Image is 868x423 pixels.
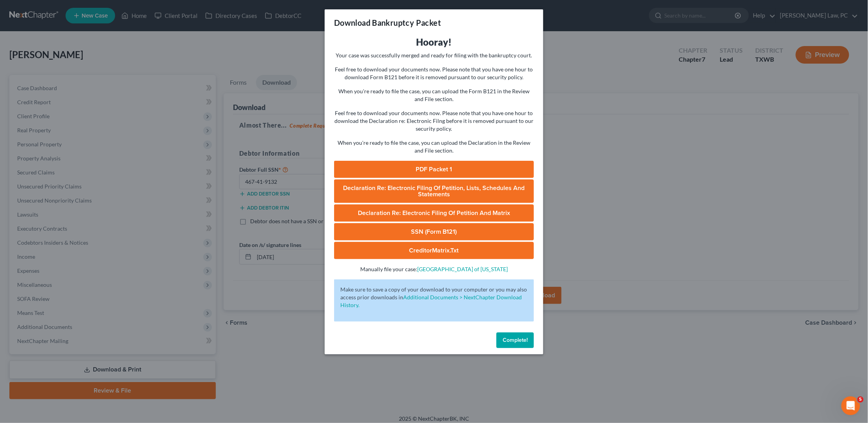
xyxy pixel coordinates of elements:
a: CreditorMatrix.txt [334,242,534,259]
h3: Download Bankruptcy Packet [334,17,441,28]
p: Your case was successfully merged and ready for filing with the bankruptcy court. [334,52,534,59]
span: 5 [857,396,864,403]
a: PDF Packet 1 [334,161,534,178]
p: Feel free to download your documents now. Please note that you have one hour to download the Decl... [334,109,534,133]
p: When you're ready to file the case, you can upload the Declaration in the Review and File section. [334,139,534,155]
span: Complete! [503,337,528,343]
p: When you're ready to file the case, you can upload the Form B121 in the Review and File section. [334,87,534,103]
p: Feel free to download your documents now. Please note that you have one hour to download Form B12... [334,66,534,81]
a: Declaration Re: Electronic Filing of Petition and Matrix [334,204,534,222]
iframe: Intercom live chat [841,396,860,415]
h3: Hooray! [334,36,534,48]
p: Manually file your case: [334,265,534,273]
a: [GEOGRAPHIC_DATA] of [US_STATE] [417,266,508,272]
a: SSN (Form B121) [334,223,534,240]
button: Complete! [496,332,534,348]
a: Additional Documents > NextChapter Download History. [340,294,522,308]
a: Declaration Re: Electronic Filing of Petition, Lists, Schedules and Statements [334,180,534,203]
span: Declaration Re: Electronic Filing of Petition, Lists, Schedules and Statements [343,184,525,198]
p: Make sure to save a copy of your download to your computer or you may also access prior downloads in [340,286,528,309]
